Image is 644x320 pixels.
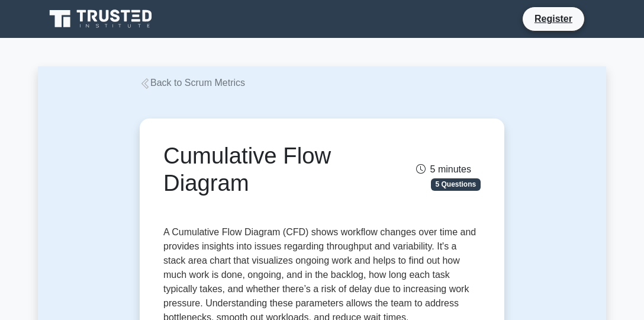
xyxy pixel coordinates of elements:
[140,78,245,88] a: Back to Scrum Metrics
[431,178,481,190] span: 5 Questions
[527,11,579,26] a: Register
[163,142,370,197] h1: Cumulative Flow Diagram
[416,164,471,174] span: 5 minutes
